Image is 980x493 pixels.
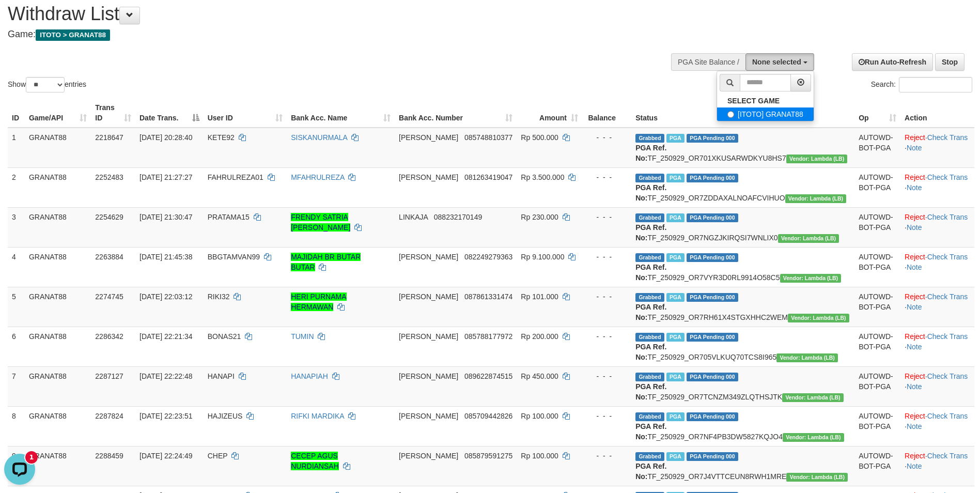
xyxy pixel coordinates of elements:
[666,253,685,262] span: Marked by bgnjimi
[139,133,192,142] span: [DATE] 20:28:40
[783,433,844,442] span: Vendor URL: https://dashboard.q2checkout.com/secure
[139,372,192,380] span: [DATE] 22:22:48
[905,253,925,261] a: Reject
[8,29,643,40] h4: Game:
[666,412,685,421] span: Marked by bgnjimi
[666,293,685,302] span: Marked by bgnjimi
[776,353,838,362] span: Vendor URL: https://dashboard.q2checkout.com/secure
[854,167,900,207] td: AUTOWD-BOT-PGA
[854,287,900,327] td: AUTOWD-BOT-PGA
[291,213,350,232] a: FRENDY SATRIA [PERSON_NAME]
[854,98,900,128] th: Op: activate to sort column ascending
[687,174,738,182] span: PGA Pending
[25,207,91,247] td: GRANAT88
[854,207,900,247] td: AUTOWD-BOT-PGA
[666,452,685,461] span: Marked by bgnjimi
[8,128,25,168] td: 1
[786,155,848,163] span: Vendor URL: https://dashboard.q2checkout.com/secure
[26,77,65,93] select: Showentries
[291,452,339,470] a: CECEP AGUS NURDIANSAH
[464,412,512,420] span: Copy 085709442826 to clipboard
[25,2,38,14] div: New messages notification
[687,373,738,381] span: PGA Pending
[521,292,558,301] span: Rp 101.000
[927,173,968,181] a: Check Trans
[8,446,25,486] td: 9
[635,462,666,481] b: PGA Ref. No:
[521,213,558,221] span: Rp 230.000
[95,292,123,301] span: 2274745
[631,366,854,406] td: TF_250929_OR7TCNZM349ZLQTHSJTK
[208,452,228,460] span: CHEP
[25,247,91,287] td: GRANAT88
[871,77,972,93] label: Search:
[135,98,204,128] th: Date Trans.: activate to sort column descending
[434,213,482,221] span: Copy 088232170149 to clipboard
[854,327,900,366] td: AUTOWD-BOT-PGA
[752,58,801,66] span: None selected
[635,333,664,342] span: Grabbed
[631,446,854,486] td: TF_250929_OR7J4VTTCEUN8RWH1MRE
[586,411,627,421] div: - - -
[399,253,458,261] span: [PERSON_NAME]
[204,98,287,128] th: User ID: activate to sort column ascending
[208,133,235,142] span: KETE92
[464,332,512,341] span: Copy 085788177972 to clipboard
[25,128,91,168] td: GRANAT88
[907,422,922,430] a: Note
[671,53,745,71] div: PGA Site Balance /
[8,287,25,327] td: 5
[854,247,900,287] td: AUTOWD-BOT-PGA
[291,372,328,380] a: HANAPIAH
[95,133,123,142] span: 2218647
[631,207,854,247] td: TF_250929_OR7NGZJKIRQSI7WNLIX0
[905,133,925,142] a: Reject
[935,53,965,71] a: Stop
[635,382,666,401] b: PGA Ref. No:
[687,412,738,421] span: PGA Pending
[586,291,627,302] div: - - -
[927,253,968,261] a: Check Trans
[208,412,243,420] span: HAJIZEUS
[900,366,974,406] td: · ·
[631,128,854,168] td: TF_250929_OR701XKUSARWDKYU8HS7
[399,332,458,341] span: [PERSON_NAME]
[788,314,849,322] span: Vendor URL: https://dashboard.q2checkout.com/secure
[927,372,968,380] a: Check Trans
[521,452,558,460] span: Rp 100.000
[687,213,738,222] span: PGA Pending
[854,446,900,486] td: AUTOWD-BOT-PGA
[666,213,685,222] span: Marked by bgnjimi
[91,98,135,128] th: Trans ID: activate to sort column ascending
[8,327,25,366] td: 6
[95,173,123,181] span: 2252483
[687,134,738,143] span: PGA Pending
[95,213,123,221] span: 2254629
[907,343,922,351] a: Note
[635,452,664,461] span: Grabbed
[900,406,974,446] td: · ·
[586,331,627,342] div: - - -
[25,406,91,446] td: GRANAT88
[586,212,627,222] div: - - -
[399,133,458,142] span: [PERSON_NAME]
[399,452,458,460] span: [PERSON_NAME]
[586,132,627,143] div: - - -
[782,393,844,402] span: Vendor URL: https://dashboard.q2checkout.com/secure
[907,223,922,232] a: Note
[666,174,685,182] span: Marked by bgnjimi
[95,332,123,341] span: 2286342
[635,422,666,441] b: PGA Ref. No:
[635,174,664,182] span: Grabbed
[635,293,664,302] span: Grabbed
[25,327,91,366] td: GRANAT88
[778,234,839,243] span: Vendor URL: https://dashboard.q2checkout.com/secure
[635,373,664,381] span: Grabbed
[907,183,922,192] a: Note
[586,172,627,182] div: - - -
[464,372,512,380] span: Copy 089622874515 to clipboard
[635,183,666,202] b: PGA Ref. No:
[291,133,347,142] a: SISKANURMALA
[666,333,685,342] span: Marked by bgnjimi
[8,247,25,287] td: 4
